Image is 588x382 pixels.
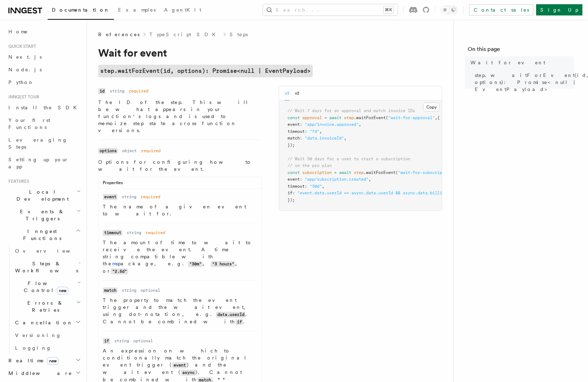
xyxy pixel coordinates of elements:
[468,45,574,56] h4: On this page
[288,198,295,202] span: });
[103,230,122,236] code: timeout
[305,129,307,134] span: :
[146,230,165,235] dd: required
[114,338,129,344] dd: string
[300,136,302,141] span: :
[263,4,398,15] button: Search...⌘K
[8,117,50,130] span: Your first Functions
[6,25,82,38] a: Home
[288,177,300,182] span: event
[310,184,322,189] span: "30d"
[310,129,319,134] span: "7d"
[339,170,351,175] span: await
[114,2,160,19] a: Examples
[441,6,458,14] button: Toggle dark mode
[6,208,76,222] span: Events & Triggers
[12,277,82,297] button: Flow Controlnew
[536,4,582,15] a: Sign Up
[6,114,82,134] a: Your first Functions
[344,136,346,141] span: ,
[8,67,42,72] span: Node.js
[52,7,110,13] span: Documentation
[288,136,300,141] span: match
[6,225,82,245] button: Inngest Functions
[111,268,128,274] code: "2.5d"
[15,332,61,338] span: Versioning
[302,115,322,120] span: approval
[98,88,106,94] code: id
[305,136,344,141] span: "data.invoiceId"
[118,7,156,13] span: Examples
[297,190,484,195] span: "event.data.userId == async.data.userId && async.data.billing_plan == 'pro'"
[8,137,68,150] span: Leveraging Steps
[98,46,379,59] h1: Wait for event
[48,2,114,20] a: Documentation
[12,257,82,277] button: Steps & Workflows
[8,105,81,110] span: Install the SDK
[6,357,59,364] span: Realtime
[164,7,201,13] span: AgentKit
[288,115,300,120] span: const
[160,2,205,19] a: AgentKit
[437,115,440,120] span: {
[359,122,361,127] span: ,
[57,287,68,294] span: new
[6,370,72,377] span: Middleware
[305,122,359,127] span: "app/invoice.approved"
[292,190,295,195] span: :
[122,194,136,200] dd: string
[6,101,82,114] a: Install the SDK
[12,245,82,257] a: Overview
[6,367,82,380] button: Middleware
[354,170,364,175] span: step
[471,59,545,66] span: Wait for event
[322,184,324,189] span: ,
[324,115,327,120] span: =
[6,51,82,63] a: Next.js
[6,228,76,242] span: Inngest Functions
[334,170,337,175] span: =
[469,4,533,15] a: Contact sales
[98,31,140,38] span: References
[6,76,82,89] a: Python
[110,88,124,94] dd: string
[6,63,82,76] a: Node.js
[319,129,322,134] span: ,
[468,56,574,69] a: Wait for event
[12,316,82,329] button: Cancellation
[12,299,76,313] span: Errors & Retries
[122,287,136,293] dd: string
[12,280,77,294] span: Flow Control
[15,345,52,351] span: Logging
[47,357,59,365] span: new
[6,153,82,173] a: Setting up your app
[6,179,29,184] span: Features
[172,362,187,368] code: event
[103,194,117,200] code: event
[141,148,161,154] dd: required
[288,122,300,127] span: event
[149,31,220,38] a: TypeScript SDK
[396,170,398,175] span: (
[12,319,73,326] span: Cancellation
[141,194,160,200] dd: required
[329,115,342,120] span: await
[12,260,78,274] span: Steps & Workflows
[6,245,82,354] div: Inngest Functions
[12,329,82,342] a: Versioning
[386,115,388,120] span: (
[6,44,36,49] span: Quick start
[98,65,313,77] a: step.waitForEvent(id, options): Promise<null | EventPayload>
[122,148,137,154] dd: object
[288,190,292,195] span: if
[129,88,148,94] dd: required
[8,28,28,35] span: Home
[300,177,302,182] span: :
[12,342,82,354] a: Logging
[300,122,302,127] span: :
[6,354,82,367] button: Realtimenew
[388,115,435,120] span: "wait-for-approval"
[398,170,454,175] span: "wait-for-subscription"
[133,338,153,344] dd: optional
